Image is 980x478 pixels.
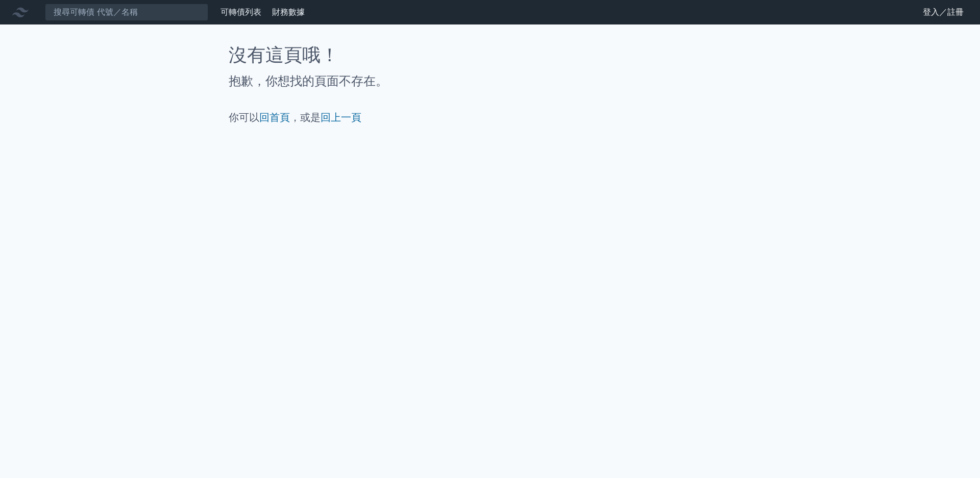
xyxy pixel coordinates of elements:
h2: 抱歉，你想找的頁面不存在。 [229,73,751,90]
input: 搜尋可轉債 代號／名稱 [45,4,208,21]
a: 財務數據 [272,7,305,17]
a: 回上一頁 [321,111,361,123]
p: 你可以 ，或是 [229,110,751,124]
a: 回首頁 [259,111,290,123]
a: 可轉債列表 [220,7,261,17]
h1: 沒有這頁哦！ [229,45,751,65]
a: 登入／註冊 [915,4,972,20]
